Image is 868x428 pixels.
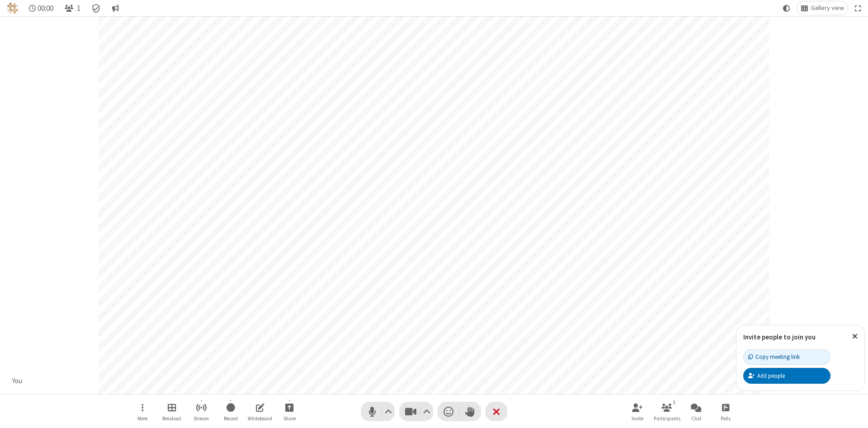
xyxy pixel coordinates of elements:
span: 1 [77,4,80,13]
button: Fullscreen [851,1,865,15]
button: Start sharing [276,399,303,424]
span: Record [224,416,238,421]
button: Open participant list [61,1,84,15]
div: Meeting details Encryption enabled [88,1,105,15]
button: Raise hand [459,402,481,421]
button: Open chat [683,399,710,424]
button: Video setting [421,402,433,421]
button: Conversation [108,1,123,15]
button: Manage Breakout Rooms [158,399,185,424]
button: Send a reaction [438,402,459,421]
button: Open poll [712,399,739,424]
div: Timer [25,1,57,15]
span: Participants [654,416,680,421]
button: Add people [743,368,830,383]
button: Open shared whiteboard [246,399,274,424]
img: QA Selenium DO NOT DELETE OR CHANGE [7,3,18,14]
span: Chat [691,416,702,421]
button: Mute (Alt+A) [361,402,395,421]
button: Audio settings [382,402,395,421]
span: Invite [632,416,643,421]
span: Breakout [162,416,181,421]
button: Using system theme [779,1,794,15]
button: Open menu [129,399,156,424]
button: Close popover [845,325,864,348]
span: Whiteboard [248,416,272,421]
div: Copy meeting link [748,353,800,361]
button: Stop video (Alt+V) [399,402,433,421]
span: Share [283,416,296,421]
button: Change layout [797,1,848,15]
button: Invite participants (Alt+I) [624,399,651,424]
button: Start recording [217,399,244,424]
button: Copy meeting link [743,349,830,365]
label: Invite people to join you [743,333,816,341]
div: 1 [670,398,678,406]
span: Polls [721,416,731,421]
span: Stream [193,416,209,421]
span: Gallery view [811,5,844,12]
button: End or leave meeting [486,402,507,421]
span: 00:00 [38,4,53,13]
button: Open participant list [653,399,680,424]
div: You [9,376,26,386]
span: More [137,416,147,421]
button: Start streaming [188,399,215,424]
